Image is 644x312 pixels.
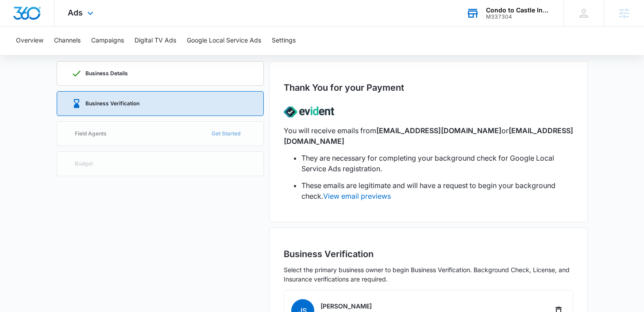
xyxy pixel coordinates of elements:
[301,153,573,174] li: They are necessary for completing your background check for Google Local Service Ads registration.
[284,125,573,146] p: You will receive emails from or
[486,7,551,14] div: account name
[88,51,95,58] img: tab_keywords_by_traffic_grey.svg
[68,8,83,17] span: Ads
[34,52,79,58] div: Domain Overview
[135,27,176,55] button: Digital TV Ads
[376,126,501,135] span: [EMAIL_ADDRESS][DOMAIN_NAME]
[284,265,573,284] p: Select the primary business owner to begin Business Verification. Background Check, License, and ...
[16,27,43,55] button: Overview
[272,27,296,55] button: Settings
[25,14,43,21] div: v 4.0.25
[323,192,391,200] a: View email previews
[85,101,139,106] p: Business Verification
[284,99,334,125] img: lsa-evident
[284,126,573,146] span: [EMAIL_ADDRESS][DOMAIN_NAME]
[57,91,264,116] a: Business Verification
[91,27,124,55] button: Campaigns
[187,27,261,55] button: Google Local Service Ads
[14,14,21,21] img: logo_orange.svg
[14,23,21,30] img: website_grey.svg
[57,61,264,86] a: Business Details
[486,14,551,20] div: account id
[301,180,573,201] li: These emails are legitimate and will have a request to begin your background check.
[23,23,97,30] div: Domain: [DOMAIN_NAME]
[85,71,128,76] p: Business Details
[54,27,81,55] button: Channels
[98,52,149,58] div: Keywords by Traffic
[284,247,573,261] h2: Business Verification
[284,81,404,94] h2: Thank You for your Payment
[320,301,478,311] p: [PERSON_NAME]
[24,51,31,58] img: tab_domain_overview_orange.svg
